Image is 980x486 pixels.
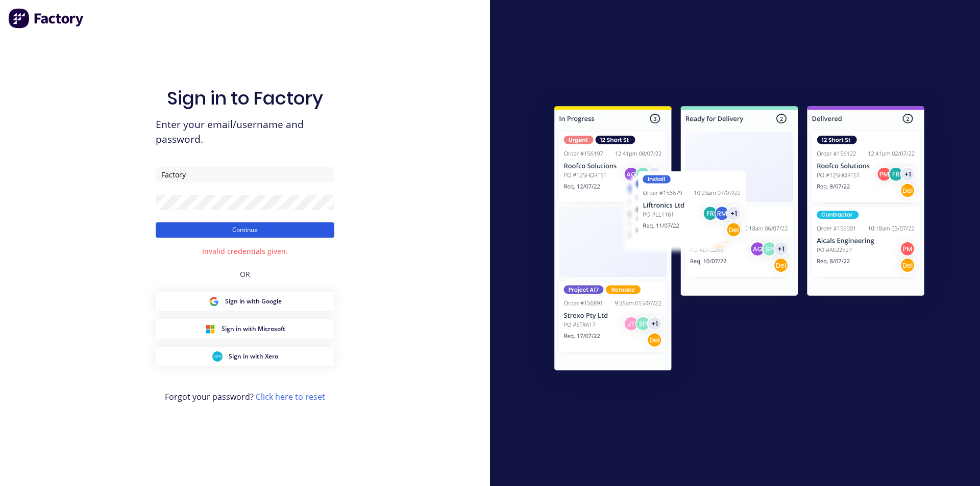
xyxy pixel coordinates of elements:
[256,391,325,402] a: Click here to reset
[240,257,250,292] div: OR
[156,319,334,339] button: Microsoft Sign inSign in with Microsoft
[209,296,219,306] img: Google Sign in
[212,351,223,362] img: Xero Sign in
[532,86,947,395] img: Sign in
[156,222,334,238] button: Continue
[8,8,85,29] img: Factory
[156,167,334,183] input: Email/Username
[165,391,325,403] span: Forgot your password?
[167,87,323,109] h1: Sign in to Factory
[156,292,334,311] button: Google Sign inSign in with Google
[205,324,215,334] img: Microsoft Sign in
[229,352,278,361] span: Sign in with Xero
[156,117,334,147] span: Enter your email/username and password.
[156,347,334,366] button: Xero Sign inSign in with Xero
[225,297,282,306] span: Sign in with Google
[222,324,285,334] span: Sign in with Microsoft
[202,246,288,257] div: Invalid credentials given.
